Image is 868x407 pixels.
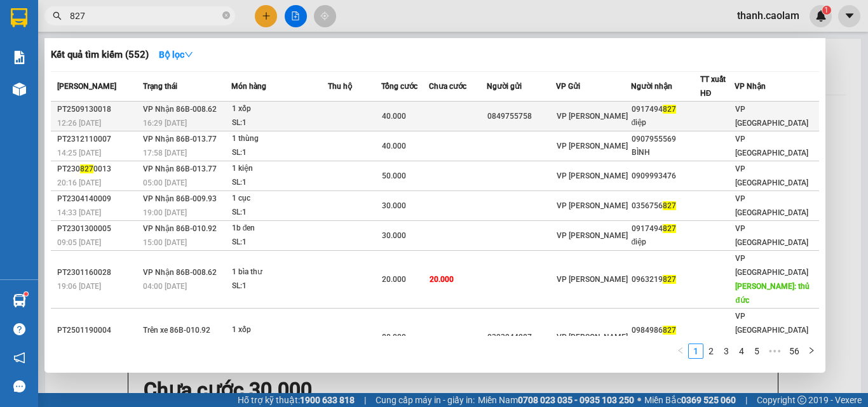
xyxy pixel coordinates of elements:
[232,222,327,236] div: 1b đen
[700,75,726,98] span: TT xuất HĐ
[487,331,555,344] div: 0393944287
[231,82,266,91] span: Món hàng
[804,344,819,359] li: Next Page
[13,323,25,335] span: question-circle
[735,105,808,128] span: VP [GEOGRAPHIC_DATA]
[232,206,327,220] div: SL: 1
[382,275,406,284] span: 20.000
[688,344,703,359] li: 1
[734,344,749,359] li: 4
[557,142,628,150] span: VP [PERSON_NAME]
[232,323,327,337] div: 1 xốp
[232,132,327,146] div: 1 thùng
[719,344,734,359] li: 3
[24,292,28,296] sup: 1
[143,208,187,217] span: 19:00 [DATE]
[673,344,688,359] li: Previous Page
[13,51,26,64] img: solution-icon
[143,194,217,203] span: VP Nhận 86B-009.93
[764,344,785,359] span: •••
[57,178,101,187] span: 20:16 [DATE]
[557,112,628,121] span: VP [PERSON_NAME]
[143,119,187,128] span: 16:29 [DATE]
[750,344,764,358] a: 5
[785,344,804,359] li: 56
[735,312,808,335] span: VP [GEOGRAPHIC_DATA]
[663,224,676,233] span: 827
[632,273,700,286] div: 0963219
[632,133,700,146] div: 0907955569
[487,82,522,91] span: Người gửi
[16,82,72,142] b: [PERSON_NAME]
[232,116,327,130] div: SL: 1
[735,164,808,187] span: VP [GEOGRAPHIC_DATA]
[184,50,193,59] span: down
[13,294,26,307] img: warehouse-icon
[663,275,676,284] span: 827
[382,112,406,121] span: 40.000
[632,103,700,116] div: 0917494
[556,82,580,91] span: VP Gửi
[143,238,187,247] span: 15:00 [DATE]
[53,11,62,20] span: search
[557,171,628,180] span: VP [PERSON_NAME]
[719,344,733,358] a: 3
[11,8,27,27] img: logo-vxr
[487,110,555,123] div: 0849755758
[232,102,327,116] div: 1 xốp
[222,10,230,22] span: close-circle
[381,82,417,91] span: Tổng cước
[735,224,808,247] span: VP [GEOGRAPHIC_DATA]
[57,324,139,337] div: PT2501190004
[57,266,139,279] div: PT2301160028
[70,9,220,23] input: Tìm tên, số ĐT hoặc mã đơn
[232,162,327,176] div: 1 kiện
[57,192,139,206] div: PT2304140009
[557,231,628,240] span: VP [PERSON_NAME]
[632,324,700,337] div: 0984986
[222,11,230,19] span: close-circle
[107,60,175,76] li: (c) 2017
[149,44,203,65] button: Bộ lọcdown
[557,275,628,284] span: VP [PERSON_NAME]
[143,268,217,277] span: VP Nhận 86B-008.62
[764,344,785,359] li: Next 5 Pages
[107,48,175,58] b: [DOMAIN_NAME]
[143,82,177,91] span: Trạng thái
[143,149,187,157] span: 17:58 [DATE]
[51,48,149,62] h3: Kết quả tìm kiếm ( 552 )
[232,176,327,190] div: SL: 1
[57,163,139,176] div: PT230 0013
[632,199,700,213] div: 0356756
[632,116,700,130] div: điệp
[735,254,808,277] span: VP [GEOGRAPHIC_DATA]
[557,333,628,342] span: VP [PERSON_NAME]
[785,344,803,358] a: 56
[57,282,101,291] span: 19:06 [DATE]
[689,344,703,358] a: 1
[143,326,210,335] span: Trên xe 86B-010.92
[735,344,749,358] a: 4
[749,344,764,359] li: 5
[703,344,719,359] li: 2
[704,344,718,358] a: 2
[143,224,217,233] span: VP Nhận 86B-010.92
[557,201,628,210] span: VP [PERSON_NAME]
[735,194,808,217] span: VP [GEOGRAPHIC_DATA]
[13,352,25,364] span: notification
[57,238,101,247] span: 09:05 [DATE]
[382,142,406,150] span: 40.000
[382,231,406,240] span: 30.000
[232,192,327,206] div: 1 cục
[663,105,676,114] span: 827
[632,170,700,183] div: 0909993476
[663,201,676,210] span: 827
[631,82,672,91] span: Người nhận
[632,236,700,249] div: điệp
[143,282,187,291] span: 04:00 [DATE]
[232,236,327,250] div: SL: 1
[13,380,25,392] span: message
[57,103,139,116] div: PT2509130018
[159,50,193,60] strong: Bộ lọc
[430,275,454,284] span: 20.000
